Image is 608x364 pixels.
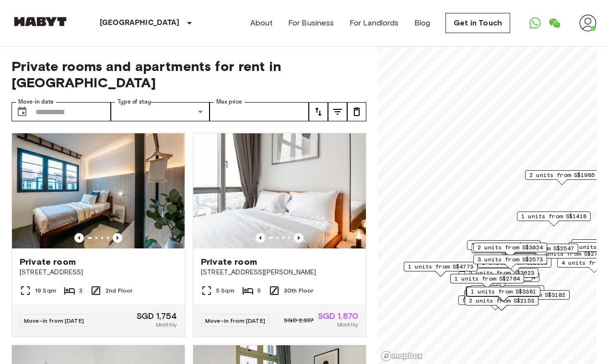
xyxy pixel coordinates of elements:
a: Open WhatsApp [526,13,545,33]
span: 1 units from S$1418 [521,212,586,221]
p: [GEOGRAPHIC_DATA] [100,17,180,29]
span: Move-in from [DATE] [205,317,265,324]
button: Choose date [12,102,32,121]
button: Previous image [113,233,122,243]
span: 1 units from S$2704 [455,274,520,283]
div: Map marker [404,262,478,277]
div: Map marker [450,274,524,289]
span: SGD 2,337 [284,316,314,325]
div: Map marker [473,255,547,270]
span: SGD 1,870 [318,312,358,320]
label: Type of stay [117,98,151,106]
img: Habyt [12,17,69,26]
span: 3 units from S$3623 [469,269,534,277]
div: Map marker [465,296,538,311]
div: Map marker [467,240,541,255]
button: Previous image [294,233,304,243]
button: tune [309,102,328,121]
a: Open WeChat [545,13,564,33]
span: Private room [201,256,257,268]
a: Get in Touch [445,13,510,33]
img: avatar [579,14,596,32]
span: [STREET_ADDRESS][PERSON_NAME] [201,268,358,277]
div: Map marker [466,287,539,302]
div: Map marker [464,290,538,305]
button: Previous image [74,233,84,243]
button: Previous image [256,233,265,243]
span: 5 Sqm [216,286,234,295]
span: Monthly [337,320,358,329]
span: 2 units from S$3024 [478,243,543,252]
span: 1 units from S$4773 [408,262,473,271]
img: Marketing picture of unit SG-01-027-006-02 [12,133,185,248]
button: tune [328,102,347,121]
div: Map marker [465,268,538,283]
span: 1 units from S$3381 [471,287,536,296]
span: SGD 1,754 [137,312,177,320]
div: Map marker [471,244,549,258]
span: 19 Sqm [35,286,56,295]
span: 3 [79,286,82,295]
span: 30th Floor [284,286,314,295]
span: 3 units from S$1985 [471,241,537,249]
button: tune [347,102,366,121]
a: Blog [414,17,431,29]
span: 5 units from S$1838 [475,286,540,294]
span: Move-in from [DATE] [24,317,84,324]
img: Marketing picture of unit SG-01-113-001-05 [193,133,366,248]
label: Max price [216,98,242,106]
div: Map marker [466,272,539,287]
div: Map marker [467,287,540,302]
div: Map marker [466,287,540,302]
a: For Business [288,17,334,29]
a: Marketing picture of unit SG-01-113-001-05Previous imagePrevious imagePrivate room[STREET_ADDRESS... [193,133,366,337]
a: About [250,17,273,29]
span: Monthly [156,320,177,329]
span: 5 units from S$1680 [463,296,528,305]
div: Map marker [478,258,551,273]
div: Map marker [496,290,570,305]
span: 1 units from S$3182 [500,291,565,299]
span: Private room [20,256,76,268]
span: 2nd Floor [105,286,132,295]
a: Marketing picture of unit SG-01-027-006-02Previous imagePrevious imagePrivate room[STREET_ADDRESS... [12,133,185,337]
span: 3 units from S$2573 [478,255,543,264]
span: [STREET_ADDRESS] [20,268,177,277]
div: Map marker [458,295,532,310]
span: Private rooms and apartments for rent in [GEOGRAPHIC_DATA] [12,58,366,91]
a: For Landlords [350,17,399,29]
div: Map marker [525,170,599,185]
span: 1 units from S$2547 [509,244,574,253]
div: Map marker [517,211,591,226]
span: 5 [257,286,261,295]
label: Move-in date [18,98,54,106]
div: Map marker [504,244,578,258]
span: 2 units from S$1985 [529,171,595,179]
div: Map marker [470,285,544,300]
div: Map marker [473,243,547,258]
a: Mapbox logo [381,351,423,362]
